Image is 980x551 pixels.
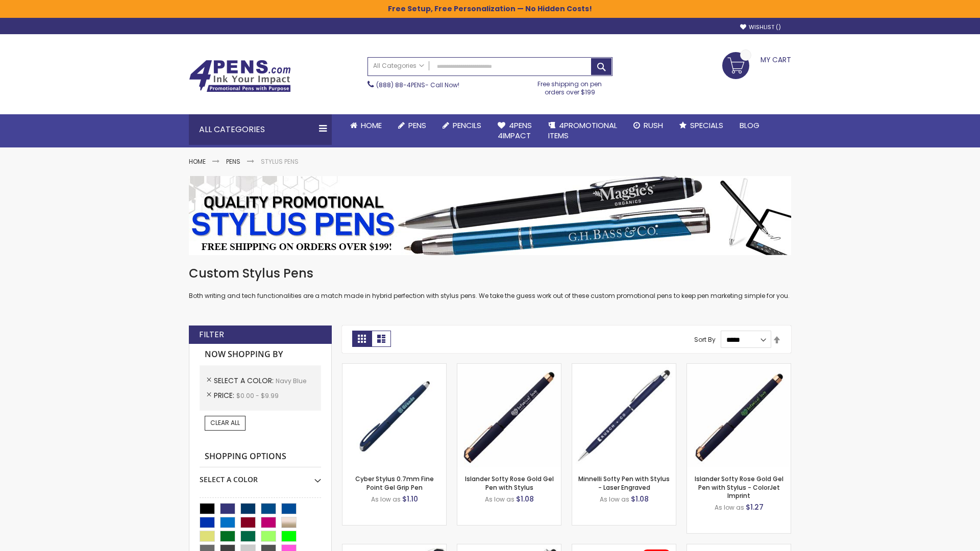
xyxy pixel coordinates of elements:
a: Minnelli Softy Pen with Stylus - Laser Engraved-Navy Blue [572,363,676,372]
span: Navy Blue [276,377,306,385]
a: 4PROMOTIONALITEMS [540,114,625,147]
a: Pencils [434,114,489,137]
a: All Categories [368,58,429,74]
a: (888) 88-4PENS [376,81,425,89]
a: Rush [625,114,671,137]
span: $1.08 [516,494,534,504]
a: Blog [731,114,768,137]
img: Stylus Pens [189,176,791,255]
span: $1.10 [402,494,418,504]
a: Islander Softy Rose Gold Gel Pen with Stylus-Navy Blue [457,363,561,372]
span: Clear All [210,418,240,427]
a: Cyber Stylus 0.7mm Fine Point Gel Grip Pen-Navy Blue [342,363,446,372]
strong: Grid [352,331,372,347]
h1: Custom Stylus Pens [189,265,791,282]
a: Islander Softy Rose Gold Gel Pen with Stylus [465,474,554,491]
span: $1.27 [746,502,764,512]
span: As low as [371,495,401,504]
img: Islander Softy Rose Gold Gel Pen with Stylus-Navy Blue [457,364,561,467]
span: All Categories [373,62,424,70]
span: As low as [600,495,629,504]
span: $1.08 [631,494,649,504]
label: Sort By [694,335,716,344]
span: As low as [715,503,744,512]
span: 4PROMOTIONAL ITEMS [548,120,617,141]
a: Home [342,114,390,137]
strong: Filter [199,329,224,340]
span: $0.00 - $9.99 [236,391,279,400]
a: Clear All [205,416,246,430]
div: All Categories [189,114,332,145]
strong: Stylus Pens [261,157,299,166]
a: Islander Softy Rose Gold Gel Pen with Stylus - ColorJet Imprint [695,474,783,499]
a: Pens [390,114,434,137]
span: Specials [690,120,723,131]
a: 4Pens4impact [489,114,540,147]
span: Select A Color [214,375,276,386]
span: - Call Now! [376,81,459,89]
a: Islander Softy Rose Gold Gel Pen with Stylus - ColorJet Imprint-Navy Blue [687,363,791,372]
span: 4Pens 4impact [498,120,532,141]
a: Wishlist [740,23,781,31]
span: Rush [644,120,663,131]
strong: Shopping Options [200,446,321,468]
img: Cyber Stylus 0.7mm Fine Point Gel Grip Pen-Navy Blue [342,364,446,467]
div: Both writing and tech functionalities are a match made in hybrid perfection with stylus pens. We ... [189,265,791,300]
img: 4Pens Custom Pens and Promotional Products [189,60,291,92]
span: Blog [740,120,759,131]
span: As low as [485,495,514,504]
strong: Now Shopping by [200,344,321,365]
a: Home [189,157,206,166]
a: Minnelli Softy Pen with Stylus - Laser Engraved [578,474,670,491]
div: Select A Color [200,467,321,485]
div: Free shipping on pen orders over $199 [527,76,613,96]
a: Pens [226,157,240,166]
a: Cyber Stylus 0.7mm Fine Point Gel Grip Pen [355,474,434,491]
img: Islander Softy Rose Gold Gel Pen with Stylus - ColorJet Imprint-Navy Blue [687,364,791,467]
span: Pencils [453,120,481,131]
img: Minnelli Softy Pen with Stylus - Laser Engraved-Navy Blue [572,364,676,467]
a: Specials [671,114,731,137]
span: Price [214,390,236,400]
span: Pens [408,120,426,131]
span: Home [361,120,382,131]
